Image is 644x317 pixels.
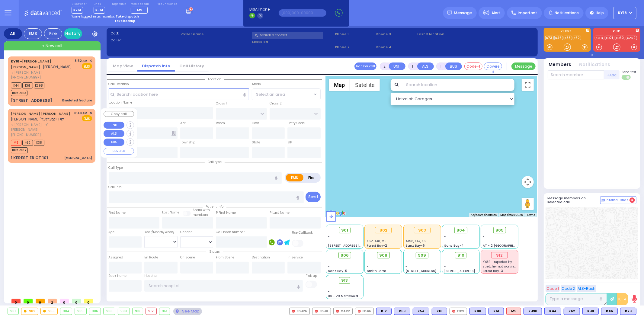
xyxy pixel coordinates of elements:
div: K73 [620,308,636,315]
span: [STREET_ADDRESS][PERSON_NAME] [328,243,385,248]
span: - [483,239,485,243]
span: Internal Chat [606,198,628,202]
label: ZIP [287,140,292,145]
div: M9 [506,308,521,315]
button: UNIT [104,122,124,129]
img: red-radio-icon.svg [315,310,318,313]
div: See map [173,308,202,315]
span: K62 [22,140,33,146]
label: En Route [144,255,158,260]
span: Other building occupants [171,131,176,136]
div: 909 [118,308,130,315]
div: FD326 [289,308,310,315]
div: [MEDICAL_DATA] [64,155,92,160]
img: red-radio-icon.svg [358,310,361,313]
button: Code 2 [561,285,576,292]
span: BG - 29 Merriewold S. [328,294,362,298]
label: EMS [286,174,303,181]
div: All [4,28,22,39]
div: 912 [491,252,508,259]
a: Open this area in Google Maps (opens a new window) [327,209,347,217]
label: P First Name [216,210,236,215]
div: BLS [413,308,429,315]
div: K69 [394,308,410,315]
label: Cross 1 [216,101,227,106]
label: Back Home [109,274,127,278]
img: Google [327,209,347,217]
span: Sanz Bay-6 [405,243,425,248]
img: red-radio-icon.svg [336,310,339,313]
span: - [328,285,330,289]
button: Notifications [579,61,610,68]
span: - [367,264,369,269]
button: ALS-Rush [577,285,596,292]
span: Important [518,10,537,16]
span: - [328,289,330,294]
label: Location [252,39,333,44]
span: Select an area [256,91,285,98]
div: K18 [432,308,447,315]
span: 901 [341,227,348,233]
img: red-radio-icon.svg [292,310,295,313]
a: K38 [564,36,572,40]
label: Fire units on call [157,2,179,6]
label: Cad: [111,31,179,36]
span: K61 [22,82,33,88]
span: 906 [341,252,349,258]
span: AT - 2 [GEOGRAPHIC_DATA] [483,243,528,248]
button: Copy call [104,111,134,117]
button: Show street map [329,79,350,91]
div: BLS [432,308,447,315]
label: Last 3 location [418,32,476,37]
label: Use Callback [292,230,313,235]
label: KJ EMS... [544,30,591,34]
button: COVERED [104,148,134,155]
label: Gender [180,230,192,235]
label: Medic on call [131,2,150,6]
div: 910 [133,308,143,315]
small: Share with [193,208,210,212]
span: 904 [457,227,465,233]
span: - [444,260,446,264]
span: 0 [72,299,81,303]
button: UNIT [389,62,405,70]
span: - [367,260,369,264]
span: [PHONE_NUMBER] [11,75,41,80]
button: KY18 [613,7,636,19]
label: Areas [252,82,261,87]
span: Call type [205,160,225,164]
a: K46 [554,36,563,40]
span: ר' [PERSON_NAME] - ר' [PERSON_NAME] [11,122,72,132]
span: - [405,264,407,269]
div: EMS [24,28,42,39]
div: 913 [159,308,170,315]
div: 912 [146,308,156,315]
div: Emulated fracture [62,98,92,103]
input: Search member [548,70,604,79]
span: - [328,239,330,243]
label: P Last Name [270,210,290,215]
div: ALS [506,308,521,315]
div: K38 [582,308,599,315]
span: [PERSON_NAME] [43,64,72,69]
div: K398 [524,308,542,315]
button: Send [306,192,321,202]
span: You're logged in as monitor. [72,14,115,19]
span: Status [206,249,223,254]
a: History [64,28,82,39]
span: Phone 3 [376,32,415,37]
img: Logo [24,9,64,17]
div: BLS [394,308,410,315]
button: Members [549,61,572,68]
img: message.svg [447,11,452,15]
span: - [444,264,446,269]
input: Search location here [109,88,249,100]
label: Floor [252,121,259,126]
div: BLS [564,308,580,315]
div: [STREET_ADDRESS] [11,98,52,104]
span: - [405,260,407,264]
button: ALS [104,130,124,137]
span: [STREET_ADDRESS][PERSON_NAME] [405,269,463,273]
button: Map camera controls [522,176,534,188]
span: EMS [82,115,92,121]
